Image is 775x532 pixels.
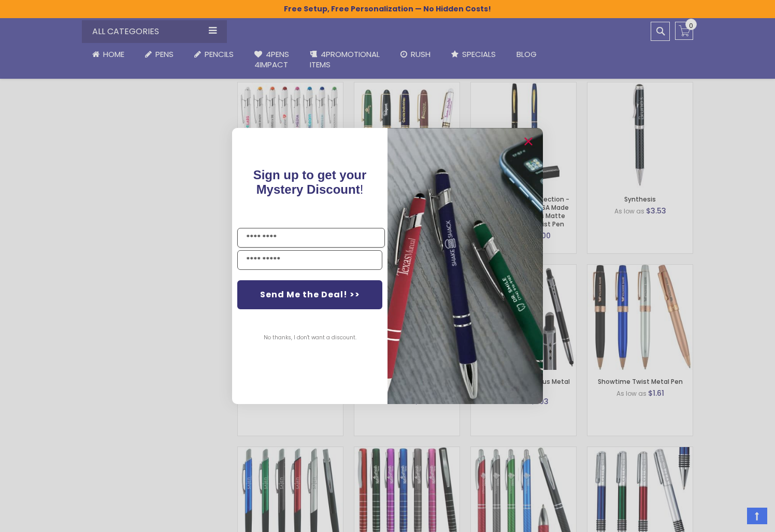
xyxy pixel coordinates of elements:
iframe: Google Customer Reviews [690,504,775,532]
img: pop-up-image [387,128,543,404]
span: ! [253,168,367,196]
button: No thanks, I don't want a discount. [259,325,362,351]
button: Close dialog [520,133,537,150]
button: Send Me the Deal! >> [237,280,382,309]
span: Sign up to get your Mystery Discount [253,168,367,196]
